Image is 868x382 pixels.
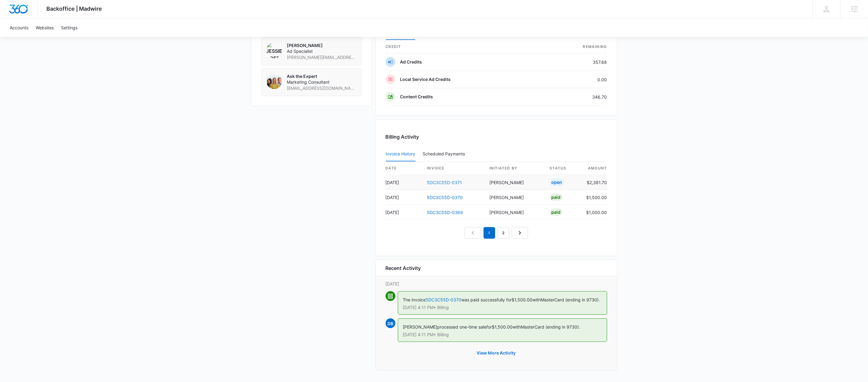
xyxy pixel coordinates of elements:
a: Accounts [6,18,32,37]
td: [PERSON_NAME] [484,175,545,190]
p: [DATE] 4:11 PM • Billing [403,305,602,310]
th: status [545,162,582,175]
p: Local Service Ad Credits [400,76,451,82]
div: Paid [550,209,563,216]
span: DB [386,318,395,328]
td: $1,500.00 [582,190,607,205]
th: Remaining [542,40,607,53]
td: 0.00 [542,71,607,88]
p: Ad Credits [400,59,422,65]
td: $2,381.70 [582,175,607,190]
td: [DATE] [386,175,422,190]
em: 1 [484,227,495,239]
th: Initiated By [484,162,545,175]
span: $1,500.00 [492,324,513,329]
span: MasterCard (ending in 9730). [541,297,600,302]
td: [PERSON_NAME] [484,190,545,205]
span: [PERSON_NAME][EMAIL_ADDRESS][PERSON_NAME][DOMAIN_NAME] [287,54,357,60]
a: 5DC3C55D-0370 [426,297,462,302]
img: Ask the Expert [266,73,282,89]
a: 5DC3C55D-0370 [427,195,463,200]
span: for [487,324,492,329]
p: Content Credits [400,94,433,100]
span: Backoffice | Madwire [47,5,102,12]
th: invoice [422,162,484,175]
div: Scheduled Payments [423,152,468,156]
span: $1,500.00 [512,297,533,302]
a: Websites [32,18,57,37]
a: 5DC3C55D-0371 [427,180,462,185]
span: [EMAIL_ADDRESS][DOMAIN_NAME] [287,85,357,91]
span: MasterCard (ending in 9730). [521,324,580,329]
th: credit [386,40,542,53]
td: [PERSON_NAME] [484,205,545,220]
a: Settings [57,18,81,37]
a: Next Page [512,227,528,239]
span: Ad Specialist [287,48,357,54]
nav: Pagination [465,227,528,239]
button: View More Activity [471,346,522,360]
p: [DATE] [386,281,607,287]
h3: Billing Activity [386,133,607,140]
td: [DATE] [386,190,422,205]
a: 5DC3C55D-0369 [427,210,463,215]
p: Ask the Expert [287,73,357,79]
td: 346.70 [542,88,607,106]
span: was paid successfully for [462,297,512,302]
span: [PERSON_NAME] [403,324,438,329]
span: Marketing Consultant [287,79,357,85]
img: Jessie Hoerr [266,42,282,58]
th: date [386,162,422,175]
p: [DATE] 4:11 PM • Billing [403,333,602,337]
p: [PERSON_NAME] [287,42,357,49]
button: Invoice History [386,147,416,162]
td: $1,000.00 [582,205,607,220]
span: with [533,297,541,302]
span: with [513,324,521,329]
h6: Recent Activity [386,264,421,272]
td: 357.68 [542,53,607,71]
div: Open [550,179,564,186]
span: processed one-time sale [438,324,487,329]
a: Page 2 [498,227,509,239]
span: The invoice [403,297,426,302]
th: amount [582,162,607,175]
div: Paid [550,194,563,201]
td: [DATE] [386,205,422,220]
